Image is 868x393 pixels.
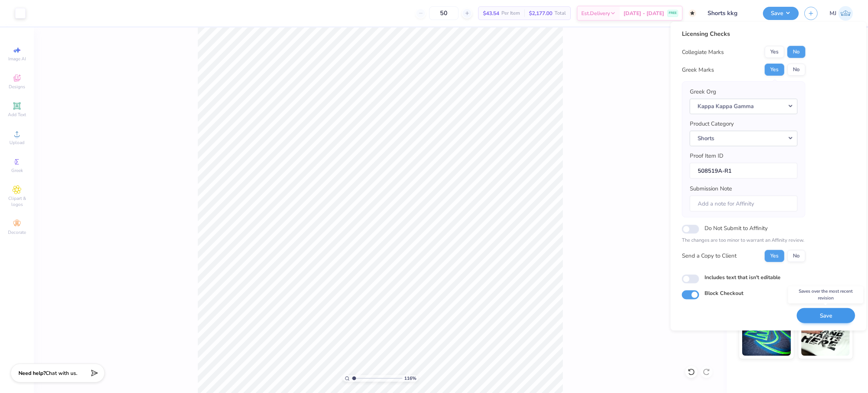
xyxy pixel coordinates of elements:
[787,64,805,76] button: No
[682,252,737,260] div: Send a Copy to Client
[623,9,664,17] span: [DATE] - [DATE]
[690,184,732,193] label: Submission Note
[702,6,757,21] input: Untitled Design
[555,9,566,17] span: Total
[581,9,610,17] span: Est. Delivery
[9,84,25,90] span: Designs
[529,9,552,17] span: $2,177.00
[682,48,724,56] div: Collegiate Marks
[429,6,458,20] input: – –
[8,112,26,118] span: Add Text
[682,65,714,74] div: Greek Marks
[765,250,784,262] button: Yes
[8,56,26,62] span: Image AI
[704,273,781,281] label: Includes text that isn't editable
[704,289,743,297] label: Block Checkout
[8,229,26,235] span: Decorate
[704,223,768,233] label: Do Not Submit to Affinity
[801,318,850,356] img: Water based Ink
[690,88,716,96] label: Greek Org
[682,237,805,244] p: The changes are too minor to warrant an Affinity review.
[46,370,77,377] span: Chat with us.
[501,9,520,17] span: Per Item
[404,375,416,382] span: 116 %
[483,9,499,17] span: $43.54
[787,250,805,262] button: No
[9,140,24,146] span: Upload
[690,130,798,146] button: Shorts
[830,6,853,21] a: MJ
[787,46,805,58] button: No
[788,286,863,303] div: Saves over the most recent revision
[690,120,734,128] label: Product Category
[18,370,46,377] strong: Need help?
[765,64,784,76] button: Yes
[797,308,855,323] button: Save
[4,195,30,207] span: Clipart & logos
[763,7,799,20] button: Save
[690,195,798,212] input: Add a note for Affinity
[838,6,853,21] img: Mark Joshua Mullasgo
[742,318,791,356] img: Glow in the Dark Ink
[690,98,798,114] button: Kappa Kappa Gamma
[669,11,677,16] span: FREE
[682,29,805,38] div: Licensing Checks
[765,46,784,58] button: Yes
[11,167,23,173] span: Greek
[690,152,723,160] label: Proof Item ID
[830,9,836,18] span: MJ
